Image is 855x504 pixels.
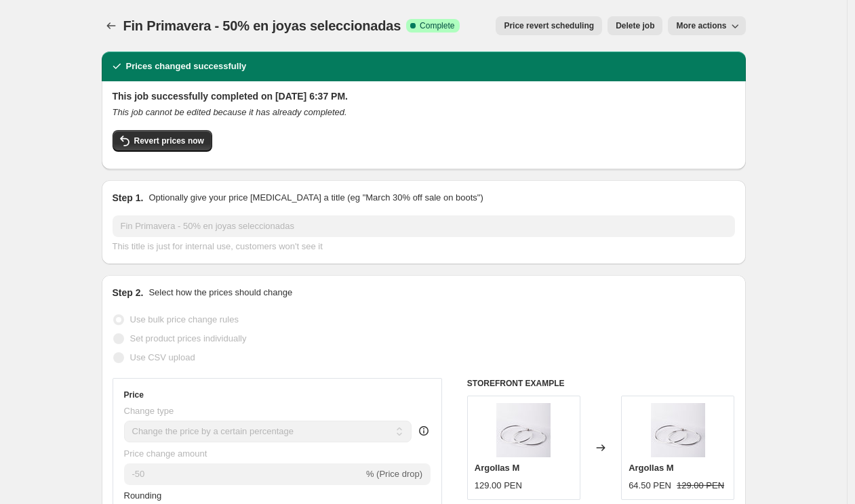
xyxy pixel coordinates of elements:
input: 30% off holiday sale [113,215,735,237]
button: Delete job [608,16,662,35]
h2: Prices changed successfully [126,60,247,73]
span: Use CSV upload [130,352,195,362]
span: Change type [124,406,174,416]
span: Set product prices individually [130,333,247,343]
img: argollas-m_80x.jpg [496,403,551,457]
button: Revert prices now [113,130,212,152]
button: Price change jobs [102,16,121,35]
img: argollas-m_80x.jpg [651,403,705,457]
h3: Price [124,390,144,400]
span: Rounding [124,490,162,501]
strike: 129.00 PEN [677,479,724,492]
span: Revert prices now [134,135,204,146]
span: Price revert scheduling [504,20,594,31]
span: Price change amount [124,448,207,459]
button: Price revert scheduling [496,16,602,35]
span: Fin Primavera - 50% en joyas seleccionadas [123,18,401,33]
div: 129.00 PEN [475,479,522,492]
h2: Step 1. [113,191,144,205]
span: Use bulk price change rules [130,314,239,324]
i: This job cannot be edited because it has already completed. [113,107,347,117]
div: 64.50 PEN [629,479,671,492]
p: Select how the prices should change [148,286,292,299]
h6: STOREFRONT EXAMPLE [467,378,735,389]
span: More actions [676,20,726,31]
span: This title is just for internal use, customers won't see it [113,241,323,251]
span: Complete [420,20,454,31]
span: Delete job [616,20,654,31]
span: Argollas M [629,463,673,473]
h2: This job successfully completed on [DATE] 6:37 PM. [113,89,735,103]
input: -15 [124,463,363,485]
span: % (Price drop) [366,469,422,479]
span: Argollas M [475,463,519,473]
p: Optionally give your price [MEDICAL_DATA] a title (eg "March 30% off sale on boots") [148,191,483,205]
button: More actions [668,16,745,35]
div: help [417,424,431,438]
h2: Step 2. [113,286,144,299]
